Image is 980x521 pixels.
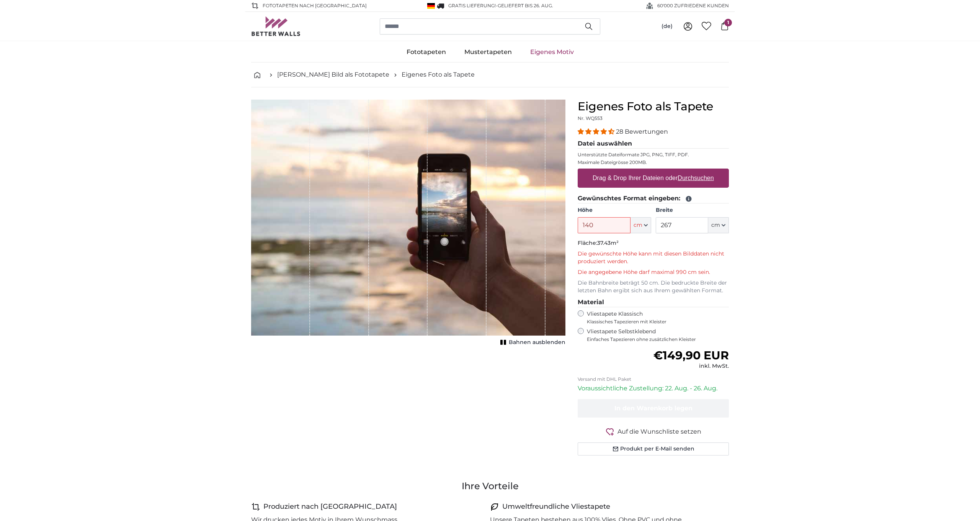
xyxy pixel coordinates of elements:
[578,239,729,247] p: Fläche:
[448,3,496,8] span: GRATIS Lieferung!
[578,376,729,382] p: Versand mit DHL Paket
[587,336,729,342] span: Einfaches Tapezieren ohne zusätzlichen Kleister
[251,16,301,36] img: Betterwalls
[502,501,610,512] h4: Umweltfreundliche Vliestapete
[578,427,729,436] button: Auf die Wunschliste setzen
[578,250,729,265] p: Die gewünschte Höhe kann mit diesen Bilddaten nicht produziert werden.
[578,115,603,121] span: Nr. WQ553
[498,3,553,8] span: Geliefert bis 26. Aug.
[496,3,553,8] span: -
[578,384,729,393] p: Voraussichtliche Zustellung: 22. Aug. - 26. Aug.
[578,298,729,307] legend: Material
[578,128,616,135] span: 4.32 stars
[402,70,475,79] a: Eigenes Foto als Tapete
[634,221,642,229] span: cm
[251,480,729,492] h3: Ihre Vorteile
[653,348,729,362] span: €149,90 EUR
[656,206,729,214] label: Breite
[427,3,435,9] img: Deutschland
[397,42,455,62] a: Fototapeten
[616,128,668,135] span: 28 Bewertungen
[724,19,732,26] span: 1
[578,100,729,113] h1: Eigenes Foto als Tapete
[678,175,714,181] u: Durchsuchen
[617,427,701,436] span: Auf die Wunschliste setzen
[578,279,729,295] p: Die Bahnbreite beträgt 50 cm. Die bedruckte Breite der letzten Bahn ergibt sich aus Ihrem gewählt...
[251,100,565,348] div: 1 of 1
[587,328,729,342] label: Vliestapete Selbstklebend
[578,139,729,149] legend: Datei auswählen
[657,2,729,9] span: 60'000 ZUFRIEDENE KUNDEN
[521,42,583,62] a: Eigenes Motiv
[578,442,729,455] button: Produkt per E-Mail senden
[653,362,729,370] div: inkl. MwSt.
[578,152,729,158] p: Unterstützte Dateiformate JPG, PNG, TIFF, PDF.
[263,2,367,9] span: Fototapeten nach [GEOGRAPHIC_DATA]
[587,310,722,325] label: Vliestapete Klassisch
[630,217,651,233] button: cm
[455,42,521,62] a: Mustertapeten
[578,269,729,276] p: Die angegebene Höhe darf maximal 990 cm sein.
[578,159,729,165] p: Maximale Dateigrösse 200MB.
[251,62,729,87] nav: breadcrumbs
[614,405,693,412] span: In den Warenkorb legen
[655,20,679,33] button: (de)
[708,217,729,233] button: cm
[711,221,720,229] span: cm
[587,319,722,325] span: Klassisches Tapezieren mit Kleister
[578,206,651,214] label: Höhe
[277,70,389,79] a: [PERSON_NAME] Bild als Fototapete
[590,170,717,186] label: Drag & Drop Ihrer Dateien oder
[509,339,565,346] span: Bahnen ausblenden
[578,194,729,203] legend: Gewünschtes Format eingeben:
[578,399,729,418] button: In den Warenkorb legen
[597,239,619,246] span: 37.43m²
[263,501,397,512] h4: Produziert nach [GEOGRAPHIC_DATA]
[498,337,565,348] button: Bahnen ausblenden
